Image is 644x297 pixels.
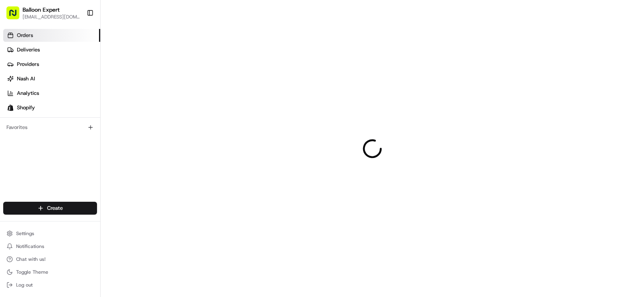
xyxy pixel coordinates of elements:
button: Notifications [3,241,97,252]
a: Orders [3,29,100,42]
span: Deliveries [17,46,40,53]
span: Toggle Theme [16,269,48,275]
button: Settings [3,228,97,239]
span: Settings [16,230,34,237]
button: Toggle Theme [3,266,97,278]
div: Favorites [3,121,97,134]
a: Providers [3,58,100,71]
button: Chat with us! [3,254,97,265]
span: Orders [17,32,33,39]
span: Notifications [16,243,44,250]
span: Providers [17,61,39,68]
img: Shopify logo [7,104,14,111]
span: Create [47,205,63,212]
a: Analytics [3,87,100,100]
span: Chat with us! [16,256,45,262]
span: Log out [16,282,33,288]
button: [EMAIL_ADDRESS][DOMAIN_NAME] [23,14,80,20]
span: Analytics [17,90,39,97]
span: Shopify [17,104,35,111]
a: Nash AI [3,72,100,85]
button: Create [3,202,97,215]
button: Log out [3,279,97,291]
span: Nash AI [17,75,35,82]
a: Shopify [3,101,100,114]
button: Balloon Expert [23,6,60,14]
a: Deliveries [3,43,100,56]
button: Balloon Expert[EMAIL_ADDRESS][DOMAIN_NAME] [3,3,83,23]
